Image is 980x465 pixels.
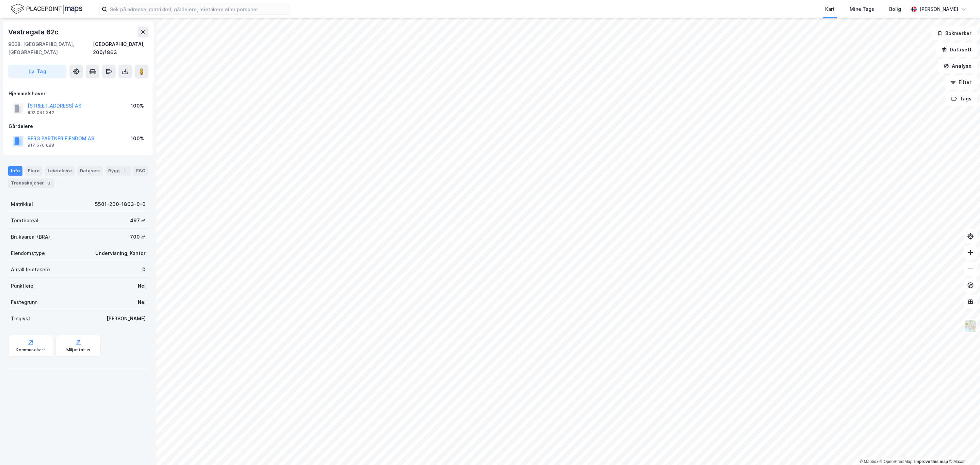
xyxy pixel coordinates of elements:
[945,76,977,89] button: Filter
[138,282,146,290] div: Nei
[880,459,913,464] a: OpenStreetMap
[914,459,948,464] a: Improve this map
[850,5,874,13] div: Mine Tags
[28,143,54,148] div: 917 576 688
[11,233,50,241] div: Bruksareal (BRA)
[8,166,22,176] div: Info
[11,3,82,15] img: logo.f888ab2527a4732fd821a326f86c7f29.svg
[936,43,977,57] button: Datasett
[130,233,146,241] div: 700 ㎡
[107,4,289,14] input: Søk på adresse, matrikkel, gårdeiere, leietakere eller personer
[28,110,54,115] div: 892 041 342
[8,65,67,78] button: Tag
[95,249,146,257] div: Undervisning, Kontor
[133,166,148,176] div: ESG
[131,102,144,110] div: 100%
[77,166,103,176] div: Datasett
[938,59,977,73] button: Analyse
[8,178,55,188] div: Transaksjoner
[11,298,37,306] div: Festegrunn
[93,40,148,57] div: [GEOGRAPHIC_DATA], 200/1863
[825,5,835,13] div: Kart
[860,459,878,464] a: Mapbox
[9,90,148,98] div: Hjemmelshaver
[16,347,45,353] div: Kommunekart
[889,5,901,13] div: Bolig
[931,27,977,40] button: Bokmerker
[138,298,146,306] div: Nei
[130,217,146,225] div: 497 ㎡
[25,166,42,176] div: Eiere
[946,92,977,106] button: Tags
[45,180,52,187] div: 3
[919,5,958,13] div: [PERSON_NAME]
[946,432,980,465] iframe: Chat Widget
[9,122,148,130] div: Gårdeiere
[45,166,75,176] div: Leietakere
[11,217,38,225] div: Tomteareal
[964,320,977,333] img: Z
[11,266,50,274] div: Antall leietakere
[11,315,30,323] div: Tinglyst
[8,27,60,37] div: Vestregata 62c
[66,347,90,353] div: Miljøstatus
[121,167,128,174] div: 1
[107,315,146,323] div: [PERSON_NAME]
[131,134,144,143] div: 100%
[8,40,93,57] div: 9008, [GEOGRAPHIC_DATA], [GEOGRAPHIC_DATA]
[11,200,33,208] div: Matrikkel
[11,282,33,290] div: Punktleie
[11,249,45,257] div: Eiendomstype
[105,166,131,176] div: Bygg
[95,200,146,208] div: 5501-200-1863-0-0
[142,266,146,274] div: 0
